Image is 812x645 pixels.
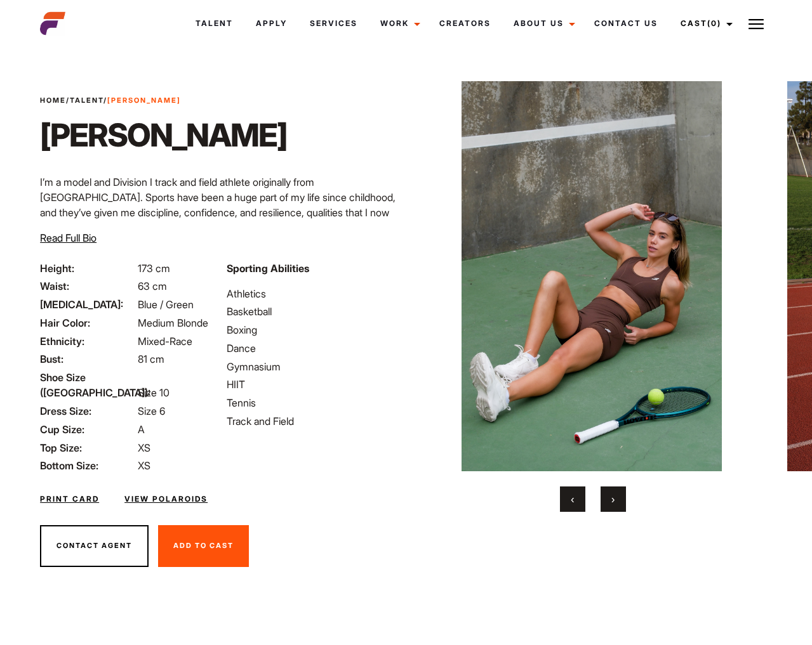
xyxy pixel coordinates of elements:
[40,11,65,36] img: cropped-aefm-brand-fav-22-square.png
[227,304,398,319] li: Basketball
[40,278,135,294] span: Waist:
[40,231,97,244] span: Read Full Bio
[298,6,369,41] a: Services
[40,493,99,505] a: Print Card
[40,297,135,312] span: [MEDICAL_DATA]:
[40,261,135,276] span: Height:
[40,458,135,473] span: Bottom Size:
[184,6,244,41] a: Talent
[70,96,103,105] a: Talent
[502,6,583,41] a: About Us
[173,541,234,550] span: Add To Cast
[40,230,97,245] button: Read Full Bio
[40,525,149,567] button: Contact Agent
[138,386,170,399] span: Size 10
[571,493,574,505] span: Previous
[227,395,398,410] li: Tennis
[138,423,145,436] span: A
[124,493,208,505] a: View Polaroids
[40,116,287,154] h1: [PERSON_NAME]
[669,6,740,41] a: Cast(0)
[158,525,249,567] button: Add To Cast
[227,414,398,429] li: Track and Field
[428,6,502,41] a: Creators
[138,298,194,311] span: Blue / Green
[227,341,398,356] li: Dance
[138,459,150,472] span: XS
[40,96,66,105] a: Home
[227,359,398,374] li: Gymnasium
[40,403,135,419] span: Dress Size:
[138,335,192,348] span: Mixed-Race
[40,95,181,106] span: / /
[138,280,167,292] span: 63 cm
[40,315,135,330] span: Hair Color:
[583,6,669,41] a: Contact Us
[227,286,398,301] li: Athletics
[707,18,721,28] span: (0)
[40,174,398,235] p: I’m a model and Division I track and field athlete originally from [GEOGRAPHIC_DATA]. Sports have...
[244,6,298,41] a: Apply
[369,6,428,41] a: Work
[40,422,135,437] span: Cup Size:
[138,353,164,365] span: 81 cm
[107,96,181,105] strong: [PERSON_NAME]
[138,316,208,329] span: Medium Blonde
[40,370,135,400] span: Shoe Size ([GEOGRAPHIC_DATA]):
[227,322,398,337] li: Boxing
[40,440,135,455] span: Top Size:
[40,351,135,367] span: Bust:
[749,16,764,32] img: Burger icon
[227,262,309,275] strong: Sporting Abilities
[138,405,165,417] span: Size 6
[40,334,135,349] span: Ethnicity:
[611,493,615,505] span: Next
[227,377,398,392] li: HIIT
[138,262,170,275] span: 173 cm
[138,441,150,454] span: XS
